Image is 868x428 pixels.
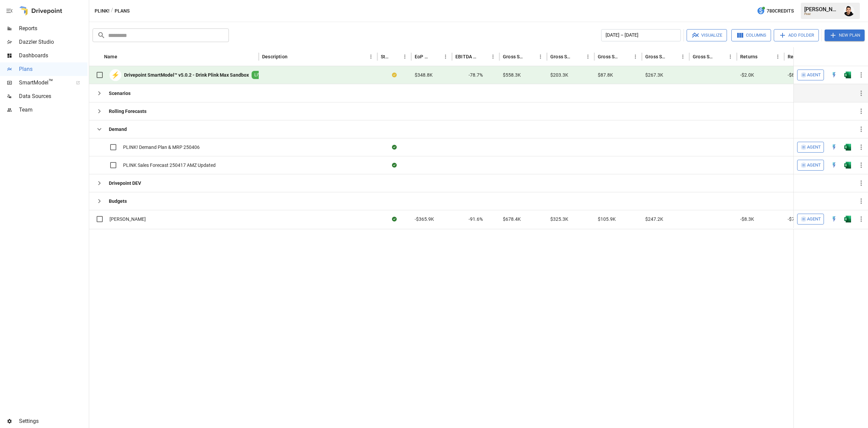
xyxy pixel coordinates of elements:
img: quick-edit-flash.b8aec18c.svg [831,144,837,151]
b: Budgets [109,198,127,205]
span: Plans [19,65,87,73]
button: EBITDA Margin column menu [488,52,498,61]
button: Agent [797,160,824,171]
div: Open in Quick Edit [831,162,837,169]
div: Gross Sales: DTC Online [550,54,573,59]
span: $348.8K [415,72,433,78]
div: Sync complete [392,162,397,169]
span: Dashboards [19,52,87,60]
img: Francisco Sanchez [844,5,854,16]
span: ™ [48,78,53,86]
span: Agent [807,71,821,79]
span: Data Sources [19,92,87,100]
span: Agent [807,161,821,169]
img: excel-icon.76473adf.svg [844,216,851,222]
div: Gross Sales [503,54,526,59]
img: excel-icon.76473adf.svg [844,72,851,78]
span: $203.3K [550,72,568,78]
span: PLINK Sales Forecast 250417 AMZ Updated [123,162,216,169]
button: Gross Sales: DTC Online column menu [583,52,593,61]
span: -$365.9K [415,216,434,222]
div: ⚡ [110,69,121,81]
span: PLINK! Demand Plan & MRP 250406 [123,144,200,151]
span: Team [19,106,87,114]
div: Sync complete [392,144,397,151]
div: EBITDA Margin [455,54,478,59]
div: Returns: DTC Online [788,54,810,59]
span: $325.3K [550,216,568,222]
button: Columns [731,29,771,41]
button: Plink! [95,7,110,15]
div: Open in Excel [844,162,851,169]
span: $247.2K [645,216,663,222]
div: Plink! [804,13,840,16]
button: Sort [288,52,298,61]
div: Open in Quick Edit [831,72,837,78]
span: Agent [807,215,821,223]
div: Open in Excel [844,144,851,151]
span: -$2.0K [740,72,754,78]
div: Open in Excel [844,72,851,78]
span: $267.3K [645,72,663,78]
button: Gross Sales: Wholesale column menu [678,52,688,61]
span: $558.3K [503,72,521,78]
div: EoP Cash [415,54,431,59]
button: Visualize [687,29,727,41]
button: Sort [526,52,536,61]
span: $678.4K [503,216,521,222]
div: Gross Sales: Retail [693,54,715,59]
span: -78.7% [469,72,483,78]
div: Gross Sales: Wholesale [645,54,668,59]
div: Returns [740,54,757,59]
button: Gross Sales: Retail column menu [726,52,735,61]
span: Reports [19,24,87,33]
b: Drivepoint DEV [109,180,141,187]
button: Returns column menu [773,52,783,61]
span: -$8.3K [740,216,754,222]
button: Sort [431,52,441,61]
button: [DATE] – [DATE] [601,29,681,41]
div: Status [381,54,390,59]
img: excel-icon.76473adf.svg [844,144,851,151]
div: Gross Sales: Marketplace [598,54,620,59]
div: Open in Quick Edit [831,216,837,222]
button: Sort [621,52,631,61]
img: quick-edit-flash.b8aec18c.svg [831,216,837,222]
span: $87.8K [598,72,613,78]
button: 780Credits [754,5,796,17]
span: 780 Credits [767,7,794,15]
span: SmartModel [19,79,68,87]
span: -$860.3 [788,72,804,78]
button: Sort [859,52,868,61]
span: [PERSON_NAME] [110,216,146,222]
b: Demand [109,126,127,133]
button: Francisco Sanchez [840,1,859,20]
b: Scenarios [109,90,131,97]
b: Drivepoint SmartModel™ v5.0.2 - Drink Plink Max Sandbox [124,72,249,78]
button: Gross Sales: Marketplace column menu [631,52,640,61]
button: Agent [797,214,824,225]
button: Sort [479,52,488,61]
button: Gross Sales column menu [536,52,545,61]
div: [PERSON_NAME] [804,6,840,13]
button: Agent [797,70,824,80]
img: excel-icon.76473adf.svg [844,162,851,169]
span: -91.6% [469,216,483,222]
span: $105.9K [598,216,616,222]
span: Dazzler Studio [19,38,87,46]
button: Sort [669,52,678,61]
button: EoP Cash column menu [441,52,450,61]
span: Settings [19,417,87,425]
div: Open in Quick Edit [831,144,837,151]
span: -$7.9K [788,216,802,222]
button: Sort [716,52,726,61]
div: / [111,7,113,15]
span: LIVE MODEL [252,72,281,78]
img: quick-edit-flash.b8aec18c.svg [831,162,837,169]
span: Agent [807,143,821,151]
button: Status column menu [400,52,410,61]
div: Your plan has changes in Excel that are not reflected in the Drivepoint Data Warehouse, select "S... [392,72,397,78]
button: Sort [391,52,400,61]
div: Sync complete [392,216,397,222]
